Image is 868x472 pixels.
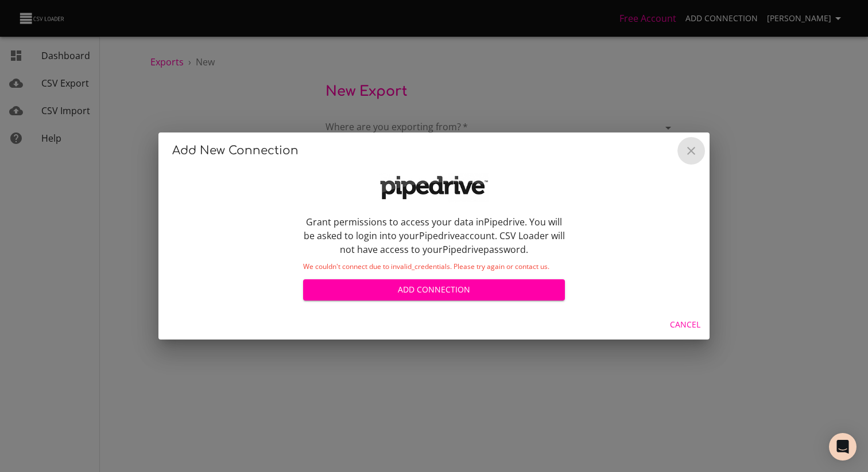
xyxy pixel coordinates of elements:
[665,314,705,336] button: Cancel
[677,137,705,165] button: Close
[172,142,696,160] h2: Add New Connection
[303,263,565,270] p: We couldn't connect due to invalid_credentials. Please try again or contact us.
[377,171,491,204] img: logo-x4-39b9a7149d7ad8aeb68e2e7287ff7c88.png
[829,433,857,461] div: Open Intercom Messenger
[303,279,565,301] button: Add Connection
[312,283,556,297] span: Add Connection
[670,318,700,332] span: Cancel
[303,215,565,256] p: Grant permissions to access your data in Pipedrive . You will be asked to login into your Pipedri...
